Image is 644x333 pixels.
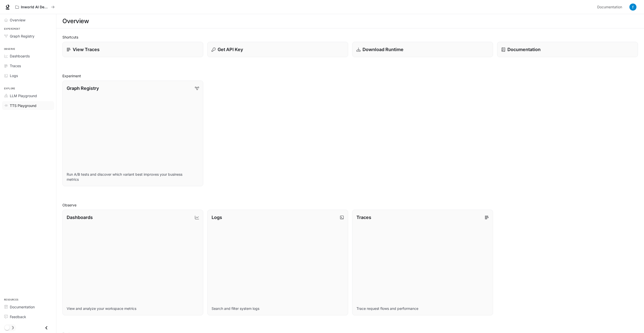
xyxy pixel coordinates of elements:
[218,46,243,53] p: Get API Key
[62,16,89,26] h1: Overview
[363,46,404,53] p: Download Runtime
[73,46,100,53] p: View Traces
[10,17,25,23] span: Overview
[62,73,638,79] h2: Experiment
[212,306,344,311] p: Search and filter system logs
[628,2,638,12] button: User avatar
[352,42,493,57] a: Download Runtime
[10,33,34,39] span: Graph Registry
[10,304,35,310] span: Documentation
[67,85,99,92] p: Graph Registry
[2,16,54,24] a: Overview
[212,214,222,221] p: Logs
[62,210,203,315] a: DashboardsView and analyze your workspace metrics
[62,42,203,57] a: View Traces
[10,73,18,78] span: Logs
[207,42,348,57] button: Get API Key
[41,323,52,333] button: Close drawer
[13,2,57,12] button: All workspaces
[2,91,54,100] a: LLM Playground
[5,325,10,330] span: Dark mode toggle
[597,4,622,10] span: Documentation
[62,202,638,208] h2: Observe
[2,303,54,311] a: Documentation
[497,42,638,57] a: Documentation
[21,5,49,9] p: Inworld AI Demos
[10,53,30,59] span: Dashboards
[10,314,26,319] span: Feedback
[2,101,54,110] a: TTS Playground
[207,210,348,315] a: LogsSearch and filter system logs
[595,2,626,12] a: Documentation
[2,312,54,321] a: Feedback
[356,306,489,311] p: Trace request flows and performance
[67,306,199,311] p: View and analyze your workspace metrics
[352,210,493,315] a: TracesTrace request flows and performance
[62,34,638,40] h2: Shortcuts
[507,46,541,53] p: Documentation
[2,52,54,60] a: Dashboards
[62,81,203,186] a: Graph RegistryRun A/B tests and discover which variant best improves your business metrics
[10,93,37,98] span: LLM Playground
[2,61,54,70] a: Traces
[10,103,36,108] span: TTS Playground
[2,71,54,80] a: Logs
[67,172,199,182] p: Run A/B tests and discover which variant best improves your business metrics
[67,214,93,221] p: Dashboards
[2,32,54,41] a: Graph Registry
[10,63,21,68] span: Traces
[356,214,371,221] p: Traces
[629,4,636,11] img: User avatar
